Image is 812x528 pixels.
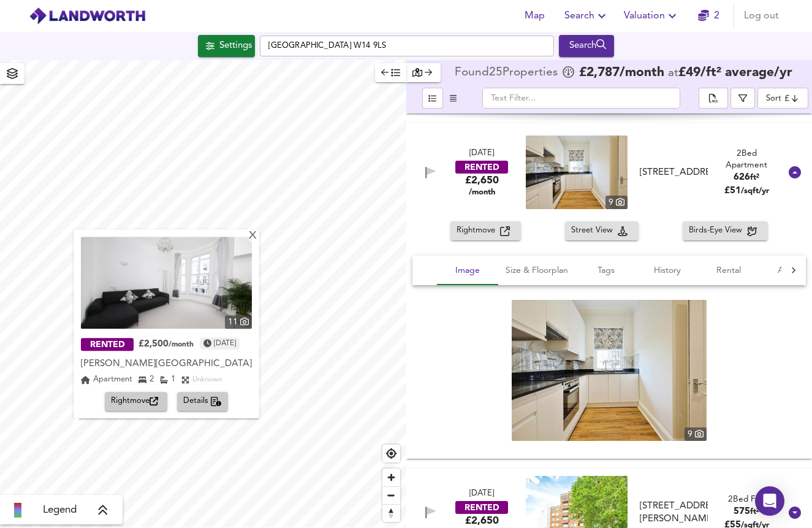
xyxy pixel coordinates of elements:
[465,174,499,197] div: £2,650
[382,486,400,504] button: Zoom out
[640,500,708,526] div: [STREET_ADDRESS][PERSON_NAME]
[699,88,728,109] div: split button
[571,224,618,238] span: Street View
[635,500,713,526] div: West Kensington Court, Edith Villas, W14 9AB
[506,263,568,278] span: Size & Floorplan
[739,4,784,28] button: Log out
[559,35,615,57] button: Search
[526,136,628,209] img: property thumbnail
[105,392,167,411] button: Rightmove
[520,7,550,25] span: Map
[619,4,685,28] button: Valuation
[766,93,781,104] div: Sort
[81,358,252,370] div: [PERSON_NAME][GEOGRAPHIC_DATA]
[757,88,808,109] div: Sort
[512,300,707,441] img: property thumbnail
[198,35,255,57] button: Settings
[579,67,664,79] span: £ 2,787 /month
[105,392,172,411] a: Rightmove
[214,337,236,350] time: Friday, September 5, 2025 at 3:50:51 PM
[719,148,775,172] div: 2 Bed Apartment
[81,339,134,351] div: RENTED
[455,161,508,174] div: RENTED
[605,196,628,209] div: 9
[81,237,252,329] img: property thumbnail
[750,174,759,182] span: ft²
[444,263,491,278] span: Image
[260,36,554,56] input: Enter a location...
[482,88,680,109] input: Text Filter...
[248,231,258,242] div: X
[685,427,707,441] div: 9
[559,35,615,57] div: Run Your Search
[450,221,521,240] button: Rightmove
[689,224,747,238] span: Birds-Eye View
[515,4,555,28] button: Map
[635,166,713,179] div: North End Road, W14 9EX
[219,38,252,54] div: Settings
[177,392,228,411] button: Details
[81,237,252,329] a: property thumbnail 11
[724,186,769,196] span: £ 51
[198,35,255,57] div: Click to configure Search Settings
[169,341,194,348] span: /month
[138,339,194,351] div: £2,500
[160,374,175,386] div: 1
[734,173,750,182] span: 626
[111,395,161,409] span: Rightmove
[469,188,495,197] span: /month
[192,374,222,386] div: Unknown
[644,263,691,278] span: History
[526,136,628,209] a: property thumbnail 9
[640,166,708,179] div: [STREET_ADDRESS]
[678,66,792,79] span: £ 49 / ft² average /yr
[29,7,146,25] img: logo
[138,374,154,386] div: 2
[683,221,768,240] button: Birds-Eye View
[183,395,222,409] span: Details
[512,300,707,441] a: property thumbnail 9
[787,505,802,520] svg: Show Details
[583,263,629,278] span: Tags
[668,67,678,79] span: at
[382,445,400,462] button: Find my location
[724,494,769,505] div: 2 Bed Flat
[689,4,729,28] button: 2
[382,469,400,486] button: Zoom in
[560,4,614,28] button: Search
[455,67,561,79] div: Found 25 Propert ies
[455,501,508,514] div: RENTED
[81,374,132,386] div: Apartment
[382,504,400,522] button: Reset bearing to north
[755,486,784,516] div: Open Intercom Messenger
[469,148,494,159] div: [DATE]
[565,221,639,240] button: Street View
[750,508,759,516] span: ft²
[382,505,400,522] span: Reset bearing to north
[562,38,612,54] div: Search
[698,7,719,25] a: 2
[43,503,77,518] span: Legend
[564,7,609,25] span: Search
[469,488,494,500] div: [DATE]
[457,224,500,238] span: Rightmove
[624,7,680,25] span: Valuation
[225,315,252,329] div: 11
[787,165,802,180] svg: Show Details
[744,7,779,25] span: Log out
[705,263,752,278] span: Rental
[741,187,769,195] span: /sqft/yr
[734,507,750,516] span: 575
